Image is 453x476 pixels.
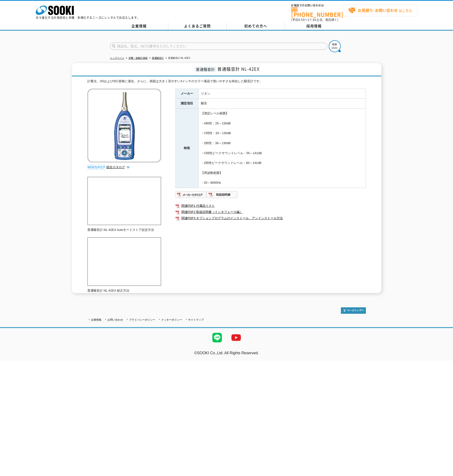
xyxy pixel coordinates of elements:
[358,7,398,13] strong: お見積り･お問い合わせ
[110,23,168,30] a: 企業情報
[298,18,305,22] span: 8:50
[308,18,316,22] span: 17:30
[175,191,207,198] img: メーカーカタログ
[188,318,204,321] a: サイトマップ
[87,228,161,233] p: 普通騒音計 NL-42EX Autoモードストア設定方法
[198,109,366,188] td: 【測定レベル範囲】 ・A特性：25～130dB ・C特性：33～130dB ・Z特性：38～130dB ・C特性ピークサウンドレベル：55～141dB ・Z特性ピークサウンドレベル：60～141...
[329,40,341,52] img: btn_search.png
[285,23,343,30] a: 採用情報
[175,215,366,221] a: 関連PDF3 オプションプログラムのインストール、アンインストール方法
[175,209,366,215] a: 関連PDF2 取扱説明書（インタフェース編）
[91,318,101,321] a: 企業情報
[87,79,366,84] div: 計量法、JISおよびIEC規格に適合。さらに、画面は大きく見やすい3インチのカラー液晶で使いやすさを終結した騒音計です。
[227,328,246,347] img: YouTube
[110,43,327,50] input: 商品名、型式、NETIS番号を入力してください
[291,4,343,7] span: お電話でのお問い合わせは
[291,7,343,17] a: [PHONE_NUMBER]
[164,56,190,61] li: 普通騒音計 NL-42EX
[208,328,227,347] img: LINE
[161,318,182,321] a: クッキーポリシー
[227,23,285,30] a: 初めての方へ
[195,66,216,72] span: 普通騒音計
[110,57,124,59] a: トップページ
[36,16,140,19] p: 日々進化する計測技術と多種・多様化するニーズにレンタルでお応えします。
[175,194,207,197] a: メーカーカタログ
[129,57,148,59] a: 音響・振動計測器
[244,23,267,29] span: 初めての方へ
[207,194,238,197] a: 取扱説明書
[435,356,453,360] a: テストMail
[175,203,366,209] a: 関連PDF1 付属品リスト
[87,89,161,162] img: 普通騒音計 NL-42EX
[87,165,105,170] img: webカタログ
[175,109,198,188] th: 特長
[129,318,155,321] a: プライバシーポリシー
[152,57,164,59] a: 普通騒音計
[175,99,198,109] th: 測定項目
[168,23,227,30] a: よくあるご質問
[343,4,417,17] a: お見積り･お問い合わせはこちら
[348,7,412,14] span: はこちら
[217,66,259,72] span: 普通騒音計 NL-42EX
[198,89,366,99] td: リオン
[341,307,366,314] img: トップページへ
[107,318,123,321] a: お問い合わせ
[291,18,338,22] span: (平日 ～ 土日、祝日除く)
[175,89,198,99] th: メーカー
[198,99,366,109] td: 騒音
[106,165,130,169] a: 総合カタログ
[207,191,238,198] img: 取扱説明書
[87,288,161,293] p: 普通騒音計 NL-42EX 校正方法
